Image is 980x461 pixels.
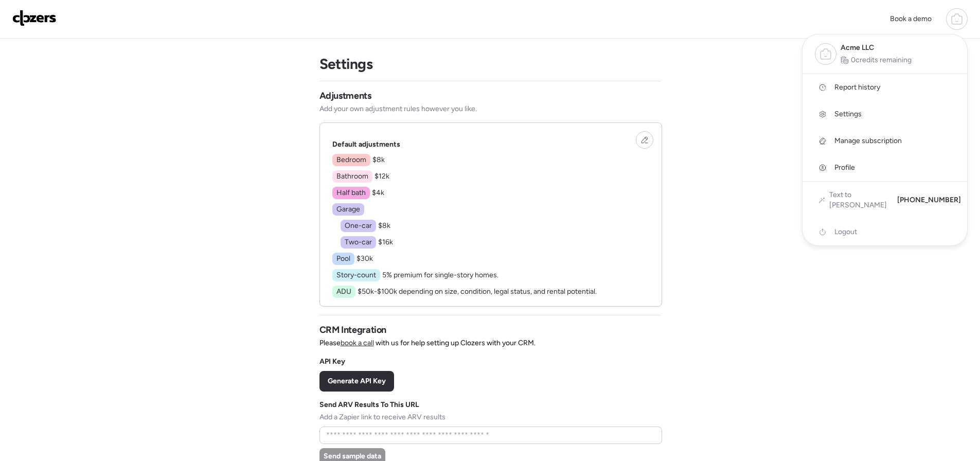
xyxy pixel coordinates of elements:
[834,82,880,93] span: Report history
[803,154,967,181] a: Profile
[829,190,889,210] span: Text to [PERSON_NAME]
[834,227,857,237] span: Logout
[819,190,889,210] a: Text to [PERSON_NAME]
[851,55,912,65] span: 0 credits remaining
[834,163,855,173] span: Profile
[834,109,862,119] span: Settings
[834,136,902,146] span: Manage subscription
[841,43,874,53] span: Acme LLC
[12,10,57,26] img: Logo
[897,195,961,205] span: [PHONE_NUMBER]
[803,101,967,128] a: Settings
[890,14,932,23] span: Book a demo
[803,74,967,101] a: Report history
